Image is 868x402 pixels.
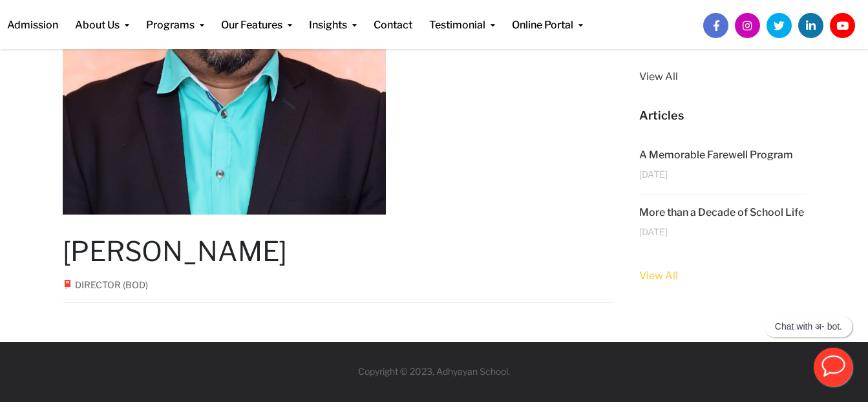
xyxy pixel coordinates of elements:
[639,107,806,124] h5: Articles
[639,69,806,85] a: View All
[63,278,148,292] div: Director (BOD)
[775,321,842,332] p: Chat with अ- bot.
[639,169,668,179] span: [DATE]
[639,268,806,284] a: View All
[63,235,614,268] h1: [PERSON_NAME]
[639,227,668,237] span: [DATE]
[639,206,804,218] a: More than a Decade of School Life
[639,149,793,161] a: A Memorable Farewell Program
[358,366,510,377] a: Copyright © 2023, Adhyayan School.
